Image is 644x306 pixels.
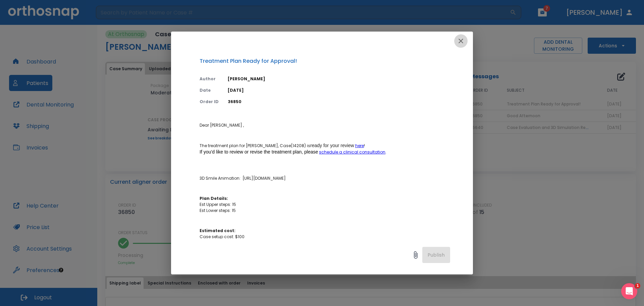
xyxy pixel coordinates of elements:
[200,76,220,82] p: Author
[621,283,637,299] iframe: Intercom live chat
[635,283,640,289] span: 1
[200,57,450,65] p: Treatment Plan Ready for Approval!
[228,87,450,93] p: [DATE]
[200,228,235,233] strong: Estimated cost:
[310,143,354,148] span: ready for your review
[319,149,385,155] a: schedule a clinical consultation
[200,169,450,181] p: 3D Smile Animation: [URL][DOMAIN_NAME]
[200,99,220,105] p: Order ID
[200,87,220,93] p: Date
[228,76,450,82] p: [PERSON_NAME]
[200,228,450,246] p: Case setup cost: $100 Cost of aligners: $1099
[355,143,364,148] a: here
[200,142,450,155] p: The treatment plan for [PERSON_NAME], Case(14208) is ! .
[200,149,318,155] span: If you’d like to review or revise the treatment plan, please
[228,99,450,105] p: 36850
[200,195,450,214] p: Est Upper steps: 15 Est Lower steps: 15
[200,195,228,201] strong: Plan Details:
[200,122,450,128] p: Dear [PERSON_NAME] ,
